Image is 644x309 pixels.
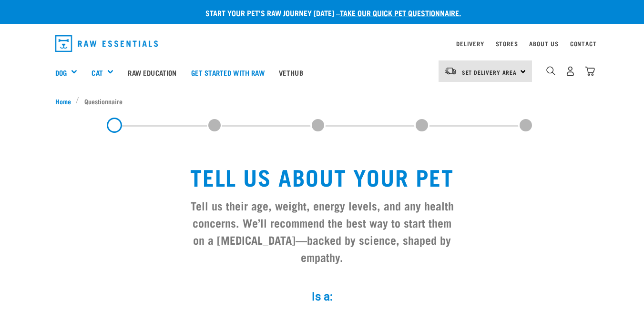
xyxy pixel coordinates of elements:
[272,53,310,91] a: Vethub
[456,42,484,45] a: Delivery
[187,197,458,265] h3: Tell us their age, weight, energy levels, and any health concerns. We’ll recommend the best way t...
[55,96,589,106] nav: breadcrumbs
[55,96,71,106] span: Home
[55,35,158,52] img: Raw Essentials Logo
[444,67,457,75] img: van-moving.png
[187,163,458,189] h1: Tell us about your pet
[546,66,555,75] img: home-icon-1@2x.png
[92,67,102,78] a: Cat
[184,53,272,91] a: Get started with Raw
[340,10,461,15] a: take our quick pet questionnaire.
[121,53,184,91] a: Raw Education
[179,288,465,305] label: Is a:
[496,42,518,45] a: Stores
[462,70,517,74] span: Set Delivery Area
[585,66,595,76] img: home-icon@2x.png
[570,42,597,45] a: Contact
[529,42,558,45] a: About Us
[48,31,597,56] nav: dropdown navigation
[55,67,67,78] a: Dog
[565,66,575,76] img: user.png
[55,96,76,106] a: Home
